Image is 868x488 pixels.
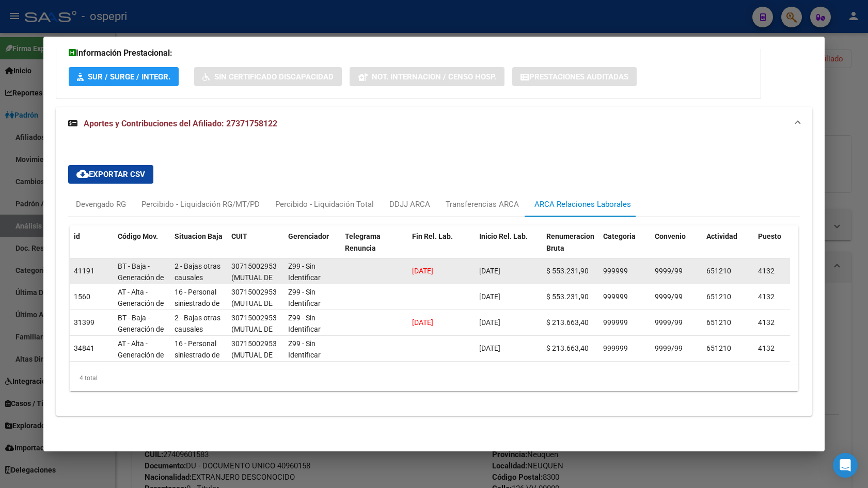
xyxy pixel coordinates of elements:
div: Aportes y Contribuciones del Afiliado: 27371758122 [56,140,812,416]
datatable-header-cell: Telegrama Renuncia [341,225,408,271]
span: Exportar CSV [76,170,145,179]
span: 16 - Personal siniestrado de terceros [175,339,219,371]
h3: Información Prestacional: [69,47,748,59]
span: (MUTUAL DE EMPLEADOS Y OBREROS PETROLEROS PRIVADOS ART MUTUAL) [231,273,280,340]
span: 9999/99 [655,267,683,275]
span: AT - Alta - Generación de clave [118,339,164,371]
span: Aportes y Contribuciones del Afiliado: 27371758122 [84,119,277,128]
span: 4132 [758,344,775,352]
span: 651210 [706,292,731,301]
span: 4132 [758,318,775,327]
span: Z99 - Sin Identificar [288,314,321,334]
span: Situacion Baja [175,232,223,240]
span: id [74,232,80,240]
span: 651210 [706,318,731,327]
mat-icon: cloud_download [76,168,89,180]
span: [DATE] [479,344,500,352]
datatable-header-cell: Actividad [702,225,754,271]
div: Transferencias ARCA [446,199,519,210]
span: Fin Rel. Lab. [412,232,453,240]
datatable-header-cell: Situacion Baja [170,225,227,271]
span: $ 213.663,40 [546,344,589,352]
span: 2 - Bajas otras causales [175,262,220,282]
span: Sin Certificado Discapacidad [214,72,334,82]
span: CUIT [231,232,247,240]
datatable-header-cell: Fin Rel. Lab. [408,225,475,271]
span: Not. Internacion / Censo Hosp. [372,72,496,82]
div: 4 total [70,365,798,391]
span: 9999/99 [655,318,683,327]
datatable-header-cell: Inicio Rel. Lab. [475,225,542,271]
button: Sin Certificado Discapacidad [194,67,342,86]
div: 30715002953 [231,261,277,272]
datatable-header-cell: Convenio [651,225,702,271]
span: (MUTUAL DE EMPLEADOS Y OBREROS PETROLEROS PRIVADOS ART MUTUAL) [231,299,280,366]
span: 999999 [603,344,628,352]
span: 31399 [74,318,94,327]
span: SUR / SURGE / INTEGR. [88,72,170,82]
mat-expansion-panel-header: Aportes y Contribuciones del Afiliado: 27371758122 [56,107,812,140]
span: 1560 [74,292,90,301]
div: 30715002953 [231,312,277,324]
span: [DATE] [479,267,500,275]
span: 2 - Bajas otras causales [175,314,220,334]
datatable-header-cell: id [70,225,114,271]
span: 999999 [603,267,628,275]
div: Devengado RG [76,199,126,210]
div: Percibido - Liquidación Total [275,199,374,210]
datatable-header-cell: Renumeracion Bruta [542,225,599,271]
span: 4132 [758,267,775,275]
span: Telegrama Renuncia [345,232,381,252]
div: Open Intercom Messenger [833,453,858,478]
button: Prestaciones Auditadas [512,67,637,86]
span: 16 - Personal siniestrado de terceros [175,288,219,320]
div: Percibido - Liquidación RG/MT/PD [141,199,260,210]
span: [DATE] [412,318,433,327]
span: Puesto [758,232,781,240]
button: SUR / SURGE / INTEGR. [69,67,179,86]
span: 9999/99 [655,292,683,301]
span: 34841 [74,344,94,352]
span: BT - Baja - Generación de Clave [118,262,164,294]
span: [DATE] [479,292,500,301]
span: Renumeracion Bruta [546,232,594,252]
span: Z99 - Sin Identificar [288,288,321,308]
span: $ 553.231,90 [546,292,589,301]
span: (MUTUAL DE EMPLEADOS Y OBREROS PETROLEROS PRIVADOS ART MUTUAL) [231,325,280,392]
datatable-header-cell: CUIT [227,225,284,271]
span: Z99 - Sin Identificar [288,262,321,282]
span: (MUTUAL DE EMPLEADOS Y OBREROS PETROLEROS PRIVADOS ART MUTUAL) [231,351,280,418]
div: ARCA Relaciones Laborales [534,199,631,210]
button: Exportar CSV [68,165,153,184]
span: AT - Alta - Generación de clave [118,288,164,320]
span: [DATE] [412,267,433,275]
span: Código Mov. [118,232,158,240]
span: 651210 [706,267,731,275]
span: Convenio [655,232,686,240]
datatable-header-cell: Puesto [754,225,806,271]
span: Inicio Rel. Lab. [479,232,528,240]
span: Z99 - Sin Identificar [288,339,321,360]
span: 999999 [603,318,628,327]
span: 9999/99 [655,344,683,352]
span: $ 213.663,40 [546,318,589,327]
span: BT - Baja - Generación de Clave [118,314,164,346]
span: Categoria [603,232,636,240]
div: 30715002953 [231,338,277,350]
datatable-header-cell: Categoria [599,225,651,271]
span: $ 553.231,90 [546,267,589,275]
div: 30715002953 [231,286,277,298]
div: DDJJ ARCA [389,199,430,210]
datatable-header-cell: Código Mov. [114,225,170,271]
span: 41191 [74,267,94,275]
span: Gerenciador [288,232,329,240]
span: Prestaciones Auditadas [529,72,628,82]
span: Actividad [706,232,737,240]
span: [DATE] [479,318,500,327]
span: 4132 [758,292,775,301]
datatable-header-cell: Gerenciador [284,225,341,271]
button: Not. Internacion / Censo Hosp. [350,67,504,86]
span: 651210 [706,344,731,352]
span: 999999 [603,292,628,301]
